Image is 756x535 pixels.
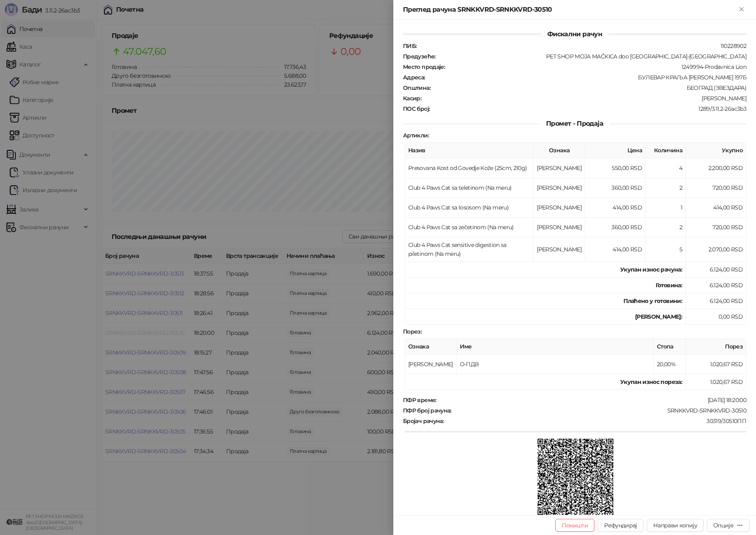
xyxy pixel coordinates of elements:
td: 1 [646,198,686,218]
strong: Плаћено у готовини: [623,297,682,305]
button: Close [737,5,746,15]
th: Ознака [405,339,457,355]
td: 6.124,00 RSD [686,293,746,309]
td: 1.020,67 RSD [686,374,746,390]
strong: ПИБ : [403,42,416,50]
td: 720,00 RSD [686,178,746,198]
td: 5 [646,237,686,262]
strong: Укупан износ рачуна : [620,266,682,273]
strong: Укупан износ пореза: [620,378,682,386]
strong: [PERSON_NAME]: [635,313,682,320]
td: 2 [646,178,686,198]
div: 1289/3.11.2-26ac3b3 [430,105,747,112]
div: SRNKKVRD-SRNKKVRD-30510 [452,407,747,414]
td: 2.200,00 RSD [686,158,746,178]
span: Направи копију [653,522,697,529]
strong: Артикли : [403,132,429,139]
strong: Општина : [403,84,430,91]
button: Направи копију [647,519,704,532]
td: 414,00 RSD [686,198,746,218]
td: 6.124,00 RSD [686,262,746,278]
td: [PERSON_NAME] [534,218,585,237]
td: Club 4 Paws Cat sa lososom (Na meru) [405,198,534,218]
td: О-ПДВ [457,355,654,374]
span: Фискални рачун [541,30,609,38]
div: БУЛЕВАР КРАЉА [PERSON_NAME] 197Б [426,74,747,81]
td: 550,00 RSD [585,158,646,178]
strong: Готовина : [656,282,682,289]
td: 20,00% [654,355,686,374]
td: [PERSON_NAME] [534,158,585,178]
div: Опције [713,522,733,529]
td: Club 4 Paws Cat sa zečetinom (Na meru) [405,218,534,237]
button: Рефундирај [598,519,644,532]
span: Промет - Продаја [540,120,610,127]
div: 1249994-Prodavnica Lion [446,63,747,71]
th: Укупно [686,143,746,158]
div: 30319/30510ПП [444,417,747,425]
div: [DATE] 18:20:00 [437,396,747,404]
td: 1.020,67 RSD [686,355,746,374]
td: 6.124,00 RSD [686,278,746,293]
td: [PERSON_NAME] [534,178,585,198]
img: QR код [538,439,614,515]
div: PET SHOP MOJA MAČKICA doo [GEOGRAPHIC_DATA]-[GEOGRAPHIC_DATA] [436,53,747,60]
strong: Предузеће : [403,53,436,60]
th: Стопа [654,339,686,355]
strong: Адреса : [403,74,425,81]
td: 360,00 RSD [585,178,646,198]
strong: Порез : [403,328,422,335]
td: 414,00 RSD [585,198,646,218]
div: БЕОГРАД (ЗВЕЗДАРА) [431,84,747,91]
td: 2.070,00 RSD [686,237,746,262]
strong: Касир : [403,95,421,102]
button: Поништи [555,519,595,532]
td: 414,00 RSD [585,237,646,262]
td: [PERSON_NAME] [405,355,457,374]
td: Club 4 Paws Cat sensitive digestion sa piletinom (Na meru) [405,237,534,262]
th: Порез [686,339,746,355]
strong: ПОС број : [403,105,430,112]
td: Club 4 Paws Cat sa teletinom (Na meru) [405,178,534,198]
th: Ознака [534,143,585,158]
div: [PERSON_NAME] [422,95,747,102]
td: [PERSON_NAME] [534,198,585,218]
strong: Место продаје : [403,63,445,71]
td: Presovana Kost od Govedje Kože (25cm, 210g) [405,158,534,178]
td: [PERSON_NAME] [534,237,585,262]
td: 720,00 RSD [686,218,746,237]
th: Име [457,339,654,355]
td: 0,00 RSD [686,309,746,325]
th: Назив [405,143,534,158]
th: Цена [585,143,646,158]
th: Количина [646,143,686,158]
div: 110228902 [417,42,747,50]
div: Преглед рачуна SRNKKVRD-SRNKKVRD-30510 [403,5,737,15]
strong: ПФР време : [403,396,436,404]
strong: ПФР број рачуна : [403,407,451,414]
td: 360,00 RSD [585,218,646,237]
strong: Бројач рачуна : [403,417,444,425]
td: 2 [646,218,686,237]
td: 4 [646,158,686,178]
button: Опције [707,519,750,532]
